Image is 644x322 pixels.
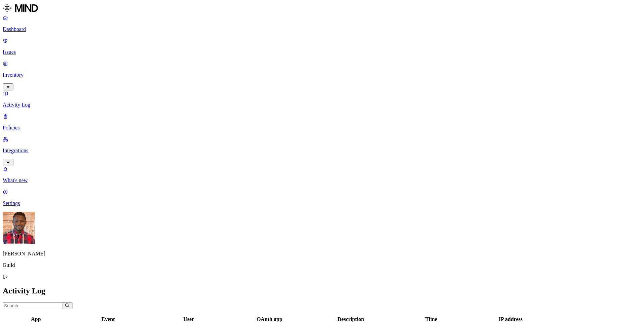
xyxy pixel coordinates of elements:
[3,26,641,32] p: Dashboard
[3,102,641,108] p: Activity Log
[3,302,62,309] input: Search
[3,200,641,206] p: Settings
[3,3,641,15] a: MIND
[3,72,641,78] p: Inventory
[3,262,641,268] p: Guild
[3,38,641,55] a: Issues
[3,125,641,131] p: Policies
[3,61,641,89] a: Inventory
[3,113,641,131] a: Policies
[3,49,641,55] p: Issues
[3,148,641,154] p: Integrations
[3,15,641,32] a: Dashboard
[3,3,38,13] img: MIND
[3,166,641,184] a: What's new
[3,136,641,165] a: Integrations
[3,177,641,184] p: What's new
[3,212,35,244] img: Charles Sawadogo
[3,90,641,108] a: Activity Log
[3,286,641,295] h2: Activity Log
[3,189,641,206] a: Settings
